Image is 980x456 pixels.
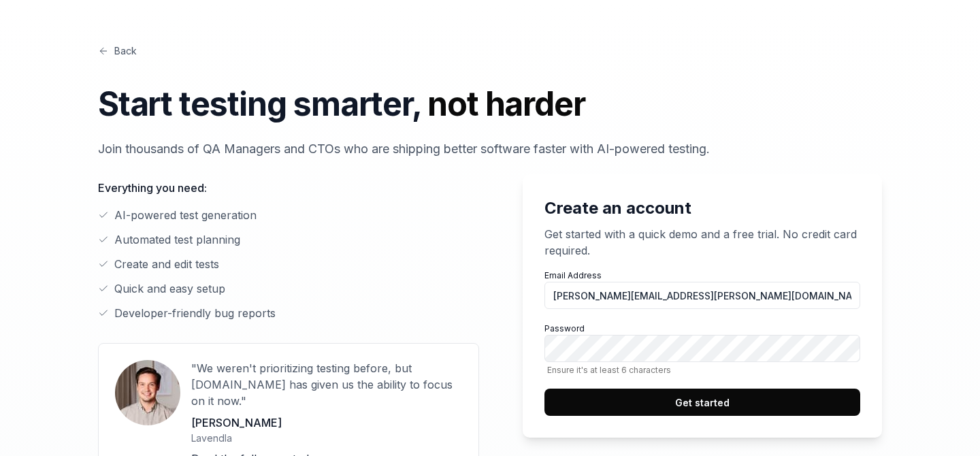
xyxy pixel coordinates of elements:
[544,226,860,259] p: Get started with a quick demo and a free trial. No credit card required.
[98,305,479,321] li: Developer-friendly bug reports
[98,280,479,297] li: Quick and easy setup
[544,365,860,375] span: Ensure it's at least 6 characters
[98,44,137,58] a: Back
[191,431,462,445] p: Lavendla
[98,256,479,272] li: Create and edit tests
[98,140,882,158] p: Join thousands of QA Managers and CTOs who are shipping better software faster with AI-powered te...
[191,414,462,431] p: [PERSON_NAME]
[544,335,860,362] input: PasswordEnsure it's at least 6 characters
[98,80,882,129] h1: Start testing smarter,
[544,282,860,309] input: Email Address
[544,323,860,375] label: Password
[115,360,180,425] img: User avatar
[191,360,462,409] p: "We weren't prioritizing testing before, but [DOMAIN_NAME] has given us the ability to focus on i...
[544,196,860,221] h2: Create an account
[98,231,479,248] li: Automated test planning
[427,84,585,124] span: not harder
[98,180,479,196] p: Everything you need:
[544,270,860,309] label: Email Address
[98,207,479,223] li: AI-powered test generation
[544,389,860,416] button: Get started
